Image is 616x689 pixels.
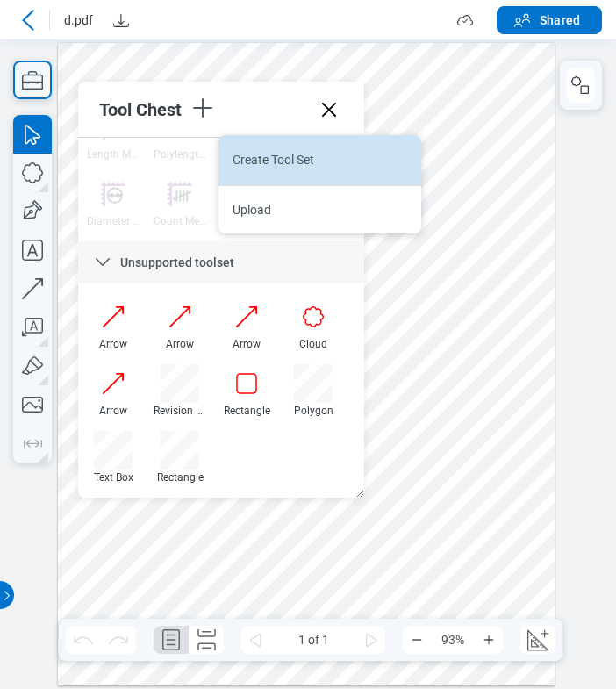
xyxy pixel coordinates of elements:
div: Polylength Measurement [154,148,206,161]
button: Continuous Page Layout [189,626,224,654]
button: Zoom Out [403,626,431,654]
div: Arrow [87,405,140,417]
div: Count Measurement [154,215,206,227]
li: Upload [218,184,421,233]
div: Unsupported toolset [78,241,364,283]
div: Arrow [87,338,140,350]
button: Create Scale [520,626,555,654]
div: Arrow [154,338,206,350]
div: Length Measurement [87,148,140,161]
span: d.pdf [64,11,93,29]
div: Cloud [287,338,340,350]
ul: Menu [218,135,421,233]
div: Tool Chest [99,99,189,120]
button: Download [107,6,135,34]
span: Unsupported toolset [120,255,234,269]
button: Single Page Layout [154,626,189,654]
button: Shared [497,6,602,34]
div: Arrow [220,338,273,350]
div: Rectangle [154,471,206,484]
button: Zoom In [475,626,503,654]
span: 93% [431,626,475,654]
li: Create Tool Set [218,135,421,184]
button: Undo [66,626,101,654]
div: Diameter Measurement [87,215,140,227]
div: Revision Callout [154,405,206,417]
button: Redo [101,626,136,654]
div: Polygon [287,405,340,417]
span: Shared [540,11,580,29]
div: Rectangle [220,405,273,417]
div: Text Box [87,471,140,484]
span: 1 of 1 [269,626,357,654]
